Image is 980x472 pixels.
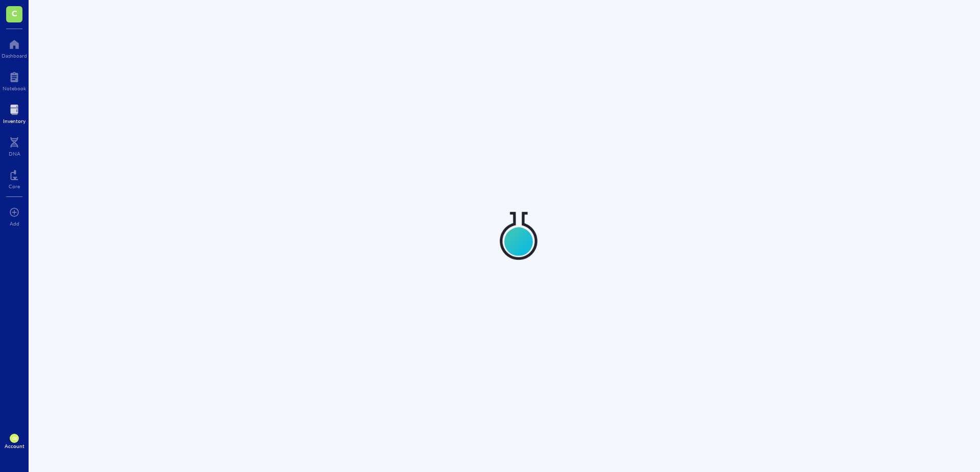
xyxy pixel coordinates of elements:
a: Notebook [3,69,26,91]
span: GB [12,436,16,441]
div: Inventory [3,118,26,124]
a: Dashboard [2,36,27,59]
a: Core [9,167,20,189]
div: Add [10,220,19,227]
div: Account [5,443,24,449]
div: DNA [9,151,20,157]
div: Dashboard [2,53,27,59]
span: C [12,7,17,19]
div: Core [9,183,20,189]
a: DNA [9,134,20,157]
div: Notebook [3,85,26,91]
a: Inventory [3,102,26,124]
